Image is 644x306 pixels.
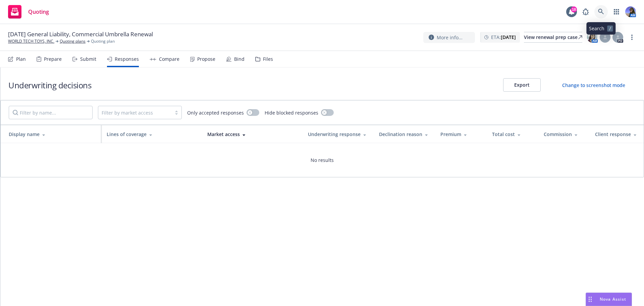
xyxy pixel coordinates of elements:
[5,2,52,21] a: Quoting
[16,56,26,62] div: Plan
[207,131,297,138] div: Market access
[491,34,516,41] span: ETA :
[440,131,481,138] div: Premium
[187,109,244,116] span: Only accepted responses
[587,32,598,43] img: photo
[595,131,638,138] div: Client response
[625,6,636,17] img: photo
[544,131,585,138] div: Commission
[265,109,318,116] span: Hide blocked responses
[8,38,54,44] a: WORLD TECH TOYS, INC.
[159,56,179,62] div: Compare
[9,131,96,138] div: Display name
[501,34,516,40] strong: [DATE]
[562,82,625,89] div: Change to screenshot mode
[551,78,636,92] button: Change to screenshot mode
[586,293,594,306] div: Drag to move
[91,38,115,44] span: Quoting plan
[28,9,49,14] span: Quoting
[115,56,139,62] div: Responses
[308,131,368,138] div: Underwriting response
[263,56,273,62] div: Files
[437,34,463,41] span: More info...
[586,293,632,306] button: Nova Assist
[503,78,541,92] button: Export
[524,32,582,42] div: View renewal prep case
[492,131,533,138] div: Total cost
[8,30,153,38] span: [DATE] General Liability, Commercial Umbrella Renewal
[628,33,636,41] a: more
[311,157,334,164] span: No results
[8,80,91,91] h1: Underwriting decisions
[60,38,86,44] a: Quoting plans
[594,5,608,18] a: Search
[80,56,96,62] div: Submit
[610,5,623,18] a: Switch app
[579,5,592,18] a: Report a Bug
[423,32,475,43] button: More info...
[379,131,430,138] div: Declination reason
[571,6,577,12] div: 18
[600,296,626,302] span: Nova Assist
[234,56,245,62] div: Bind
[9,106,93,119] input: Filter by name...
[524,32,582,43] a: View renewal prep case
[107,131,197,138] div: Lines of coverage
[197,56,215,62] div: Propose
[44,56,62,62] div: Prepare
